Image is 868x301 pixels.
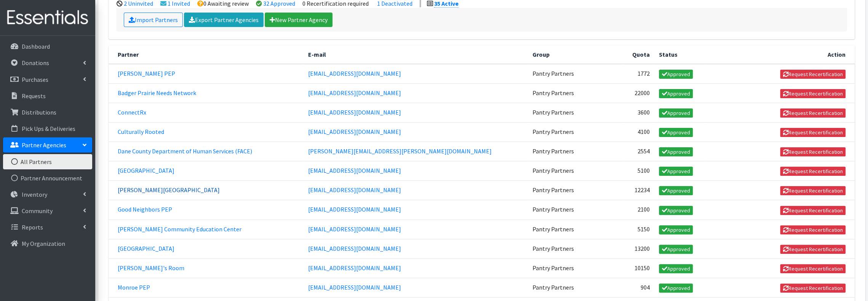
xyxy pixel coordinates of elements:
[659,108,693,118] span: Approved
[308,128,401,135] a: [EMAIL_ADDRESS][DOMAIN_NAME]
[623,220,655,239] td: 5150
[623,161,655,181] td: 5100
[303,45,528,64] th: E-mail
[22,92,46,100] p: Requests
[308,70,401,77] a: [EMAIL_ADDRESS][DOMAIN_NAME]
[780,147,846,156] button: Request Recertification
[118,283,150,291] a: Monroe PEP
[528,278,623,297] td: Pantry Partners
[308,283,401,291] a: [EMAIL_ADDRESS][DOMAIN_NAME]
[780,128,846,137] button: Request Recertification
[184,13,264,27] a: Export Partner Agencies
[528,64,623,84] td: Pantry Partners
[780,264,846,273] button: Request Recertification
[118,167,174,174] a: [GEOGRAPHIC_DATA]
[22,141,66,149] p: Partner Agencies
[528,142,623,161] td: Pantry Partners
[118,70,175,77] a: [PERSON_NAME] PEP
[22,191,47,198] p: Inventory
[528,239,623,258] td: Pantry Partners
[528,83,623,103] td: Pantry Partners
[22,240,65,247] p: My Organization
[623,83,655,103] td: 22000
[528,258,623,278] td: Pantry Partners
[623,258,655,278] td: 10150
[118,108,146,116] a: ConnectRx
[659,206,693,215] span: Approved
[623,64,655,84] td: 1772
[308,89,401,97] a: [EMAIL_ADDRESS][DOMAIN_NAME]
[22,223,43,231] p: Reports
[22,125,75,132] p: Pick Ups & Deliveries
[780,186,846,195] button: Request Recertification
[118,89,196,97] a: Badger Prairie Needs Network
[3,121,92,136] a: Pick Ups & Deliveries
[654,45,704,64] th: Status
[118,264,184,272] a: [PERSON_NAME]'s Room
[623,181,655,200] td: 12234
[780,283,846,293] button: Request Recertification
[528,181,623,200] td: Pantry Partners
[659,128,693,137] span: Approved
[22,207,53,215] p: Community
[704,45,855,64] th: Action
[308,245,401,252] a: [EMAIL_ADDRESS][DOMAIN_NAME]
[118,205,172,213] a: Good Neighbors PEP
[265,13,332,27] a: New Partner Agency
[659,264,693,273] span: Approved
[780,245,846,254] button: Request Recertification
[659,225,693,234] span: Approved
[3,187,92,202] a: Inventory
[118,186,220,194] a: [PERSON_NAME][GEOGRAPHIC_DATA]
[308,186,401,194] a: [EMAIL_ADDRESS][DOMAIN_NAME]
[3,39,92,54] a: Dashboard
[780,167,846,176] button: Request Recertification
[528,200,623,220] td: Pantry Partners
[118,147,252,155] a: Dane County Department of Human Services (FACE)
[308,264,401,272] a: [EMAIL_ADDRESS][DOMAIN_NAME]
[308,225,401,233] a: [EMAIL_ADDRESS][DOMAIN_NAME]
[3,105,92,120] a: Distributions
[780,225,846,234] button: Request Recertification
[3,220,92,235] a: Reports
[22,59,49,67] p: Donations
[3,170,92,186] a: Partner Announcement
[623,239,655,258] td: 13200
[659,245,693,254] span: Approved
[3,154,92,169] a: All Partners
[118,225,241,233] a: [PERSON_NAME] Community Education Center
[623,200,655,220] td: 2100
[3,236,92,251] a: My Organization
[659,167,693,176] span: Approved
[659,283,693,293] span: Approved
[3,72,92,87] a: Purchases
[623,142,655,161] td: 2554
[118,245,174,252] a: [GEOGRAPHIC_DATA]
[308,205,401,213] a: [EMAIL_ADDRESS][DOMAIN_NAME]
[528,122,623,142] td: Pantry Partners
[528,161,623,181] td: Pantry Partners
[623,45,655,64] th: Quota
[659,70,693,79] span: Approved
[308,167,401,174] a: [EMAIL_ADDRESS][DOMAIN_NAME]
[3,5,92,30] img: HumanEssentials
[780,89,846,98] button: Request Recertification
[3,88,92,104] a: Requests
[623,103,655,122] td: 3600
[22,76,48,83] p: Purchases
[659,89,693,98] span: Approved
[659,147,693,156] span: Approved
[3,137,92,153] a: Partner Agencies
[22,43,50,50] p: Dashboard
[3,203,92,218] a: Community
[3,55,92,70] a: Donations
[22,108,56,116] p: Distributions
[528,103,623,122] td: Pantry Partners
[623,122,655,142] td: 4100
[118,128,164,135] a: Culturally Rooted
[623,278,655,297] td: 904
[780,206,846,215] button: Request Recertification
[780,108,846,118] button: Request Recertification
[308,108,401,116] a: [EMAIL_ADDRESS][DOMAIN_NAME]
[659,186,693,195] span: Approved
